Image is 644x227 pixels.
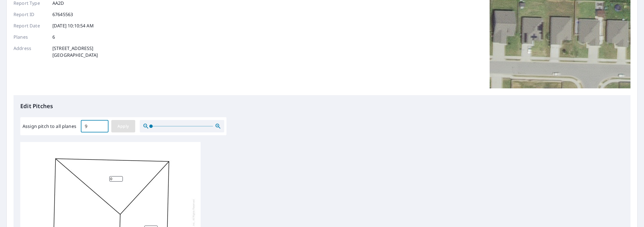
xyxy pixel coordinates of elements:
[111,120,135,132] button: Apply
[23,123,76,130] label: Assign pitch to all planes
[116,123,131,130] span: Apply
[14,45,47,58] p: Address
[14,22,47,29] p: Report Date
[14,34,47,40] p: Planes
[20,102,624,110] p: Edit Pitches
[52,22,94,29] p: [DATE] 10:10:54 AM
[52,34,55,40] p: 6
[81,118,108,134] input: 00.0
[14,11,47,18] p: Report ID
[52,11,73,18] p: 67645563
[52,45,98,58] p: [STREET_ADDRESS] [GEOGRAPHIC_DATA]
